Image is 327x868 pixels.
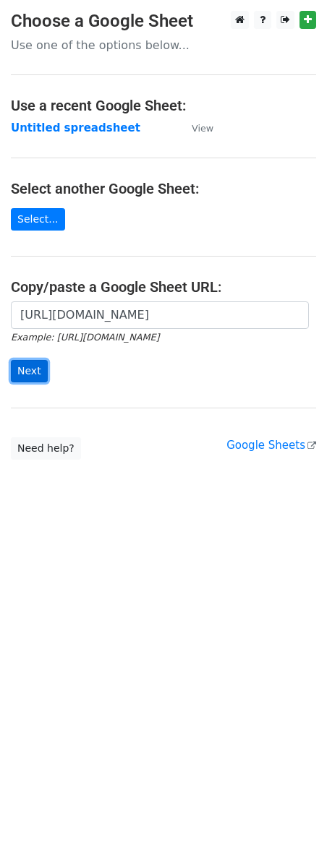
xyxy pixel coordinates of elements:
[192,123,213,134] small: View
[11,97,316,114] h4: Use a recent Google Sheet:
[255,799,327,868] iframe: Chat Widget
[11,121,140,134] a: Untitled spreadsheet
[11,360,48,382] input: Next
[11,180,316,197] h4: Select another Google Sheet:
[11,11,316,32] h3: Choose a Google Sheet
[11,437,81,460] a: Need help?
[226,439,316,452] a: Google Sheets
[11,278,316,296] h4: Copy/paste a Google Sheet URL:
[11,208,65,231] a: Select...
[177,121,213,134] a: View
[11,38,316,53] p: Use one of the options below...
[11,332,159,343] small: Example: [URL][DOMAIN_NAME]
[11,301,309,329] input: Paste your Google Sheet URL here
